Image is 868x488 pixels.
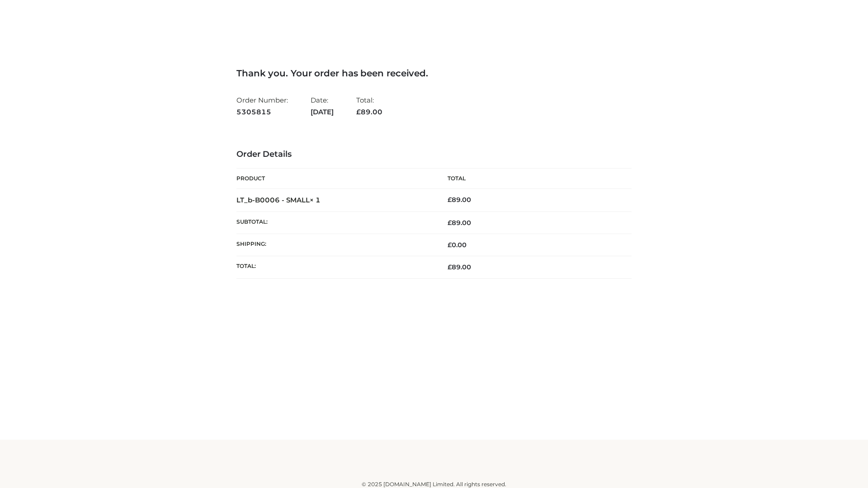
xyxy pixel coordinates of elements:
[311,92,334,120] li: Date:
[448,196,471,204] bdi: 89.00
[448,241,467,249] bdi: 0.00
[448,263,471,271] span: 89.00
[236,92,288,120] li: Order Number:
[448,219,471,227] span: 89.00
[236,106,288,118] strong: 5305815
[236,150,632,160] h3: Order Details
[448,219,452,227] span: £
[448,241,452,249] span: £
[236,68,632,79] h3: Thank you. Your order has been received.
[236,234,434,256] th: Shipping:
[434,169,632,189] th: Total
[310,196,321,204] strong: × 1
[311,106,334,118] strong: [DATE]
[448,263,452,271] span: £
[356,108,361,116] span: £
[236,196,321,204] strong: LT_b-B0006 - SMALL
[356,92,382,120] li: Total:
[356,108,382,116] span: 89.00
[236,256,434,278] th: Total:
[448,196,452,204] span: £
[236,211,434,234] th: Subtotal:
[236,169,434,189] th: Product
